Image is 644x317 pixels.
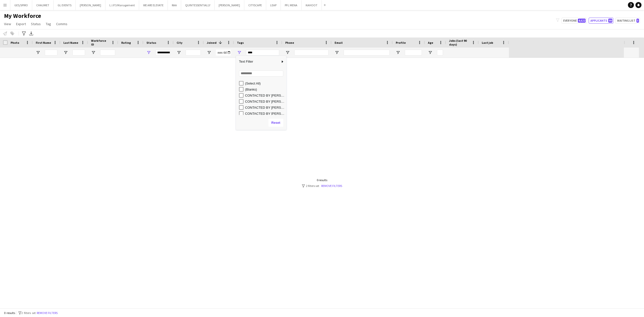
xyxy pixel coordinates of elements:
span: 2 filters set [21,311,36,315]
div: CONTACTED BY [PERSON_NAME] [245,100,285,103]
span: First Name [36,41,51,45]
span: Tags [237,41,244,45]
a: View [2,21,13,27]
span: Phone [285,41,294,45]
button: Open Filter Menu [91,50,96,55]
div: CONTACTED BY [PERSON_NAME] [245,112,285,115]
button: Open Filter Menu [428,50,432,55]
input: Column with Header Selection [3,40,8,45]
div: 0 results [302,178,342,182]
button: Everyone4,622 [561,18,587,24]
span: City [177,41,182,45]
a: Status [29,21,43,27]
a: Tag [44,21,53,27]
span: Export [16,22,26,26]
input: Search filter values [239,70,283,76]
button: CHAUMET [32,0,54,10]
button: GL EVENTS [54,0,76,10]
div: (Blanks) [245,88,285,91]
span: Tag [46,22,51,26]
div: Filter List [236,80,286,201]
button: PFL MENA [281,0,302,10]
span: Profile [396,41,406,45]
span: My Workforce [4,12,41,20]
input: Workforce ID Filter Input [100,50,115,56]
button: QUINTESSENTIALLY [181,0,215,10]
button: LEAP [266,0,281,10]
a: Comms [54,21,69,27]
span: 99 [608,19,612,23]
span: Last Name [63,41,78,45]
button: Open Filter Menu [285,50,290,55]
button: L.I.P.S Management [105,0,139,10]
span: Comms [56,22,67,26]
app-action-btn: Advanced filters [21,30,27,36]
div: CONTACTED BY [PERSON_NAME] [245,94,285,97]
button: [PERSON_NAME] [76,0,105,10]
button: WE ARE ELEVATE [139,0,168,10]
input: First Name Filter Input [45,50,57,56]
button: Open Filter Menu [63,50,68,55]
button: GES/SPIRO [10,0,32,10]
input: Email Filter Input [344,50,390,56]
a: Remove filters [321,184,342,188]
button: CITYSCAPE [244,0,266,10]
button: Open Filter Menu [177,50,181,55]
button: Waiting list5 [615,18,640,24]
span: Last job [482,41,493,45]
button: Open Filter Menu [207,50,211,55]
span: View [4,22,11,26]
span: Jobs (last 90 days) [449,39,470,46]
button: Applicants99 [589,18,613,24]
button: Remove filters [36,310,59,316]
span: Workforce ID [91,39,109,46]
span: Email [335,41,343,45]
button: Open Filter Menu [396,50,400,55]
div: CONTACTED BY [PERSON_NAME] [245,106,285,109]
span: 4,622 [578,19,586,23]
span: Joined [207,41,217,45]
span: 5 [636,19,639,23]
input: Joined Filter Input [216,50,231,56]
span: Age [428,41,433,45]
input: Last Name Filter Input [72,50,85,56]
button: Open Filter Menu [237,50,242,55]
span: Photo [11,41,19,45]
input: Age Filter Input [437,50,443,56]
div: (Select All) [245,82,285,85]
input: City Filter Input [186,50,201,56]
app-action-btn: Export XLSX [28,30,34,36]
button: [PERSON_NAME] [215,0,244,10]
button: Reset [268,119,283,127]
button: Open Filter Menu [335,50,339,55]
span: Text Filter [236,57,280,66]
span: Status [31,22,41,26]
span: Rating [121,41,131,45]
div: Column Filter [236,56,286,130]
button: RAA [168,0,181,10]
button: KAHOOT [302,0,322,10]
input: Profile Filter Input [405,50,422,56]
button: Open Filter Menu [146,50,151,55]
a: Export [14,21,28,27]
div: 2 filters set [302,184,342,188]
input: Phone Filter Input [294,50,329,56]
button: Open Filter Menu [36,50,40,55]
span: Status [146,41,156,45]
